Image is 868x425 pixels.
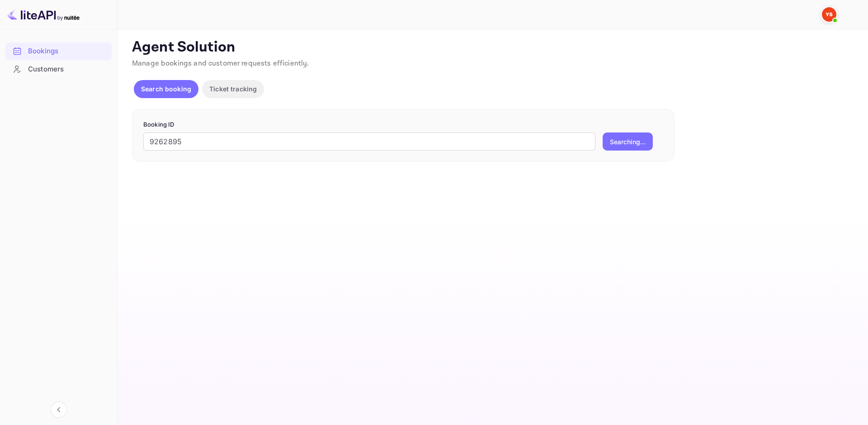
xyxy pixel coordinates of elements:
input: Enter Booking ID (e.g., 63782194) [143,132,595,151]
p: Ticket tracking [209,84,257,94]
div: Customers [5,61,112,78]
img: LiteAPI logo [7,7,80,22]
p: Booking ID [143,120,663,129]
div: Bookings [28,46,107,57]
a: Customers [5,61,112,77]
a: Bookings [5,42,112,59]
p: Agent Solution [132,38,852,57]
button: Searching... [603,132,653,151]
span: Manage bookings and customer requests efficiently. [132,59,309,68]
div: Bookings [5,42,112,60]
p: Search booking [141,84,191,94]
button: Collapse navigation [51,401,67,418]
div: Customers [28,64,107,75]
img: Yandex Support [822,7,836,22]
